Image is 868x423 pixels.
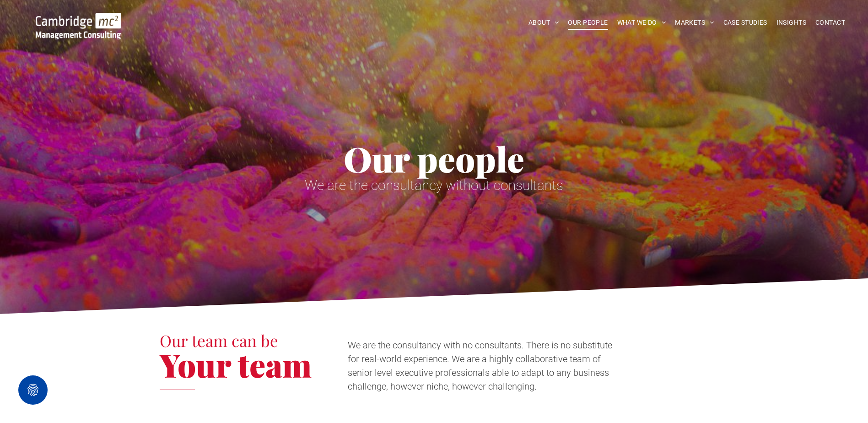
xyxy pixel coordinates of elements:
[305,177,563,193] span: We are the consultancy without consultants
[563,16,612,30] a: OUR PEOPLE
[772,16,811,30] a: INSIGHTS
[348,340,612,392] span: We are the consultancy with no consultants. There is no substitute for real-world experience. We ...
[344,136,524,181] span: Our people
[524,16,564,30] a: ABOUT
[613,16,671,30] a: WHAT WE DO
[160,343,312,386] span: Your team
[811,16,850,30] a: CONTACT
[160,330,278,351] span: Our team can be
[719,16,772,30] a: CASE STUDIES
[36,14,121,24] a: Your Business Transformed | Cambridge Management Consulting
[36,13,121,39] img: Go to Homepage
[670,16,718,30] a: MARKETS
